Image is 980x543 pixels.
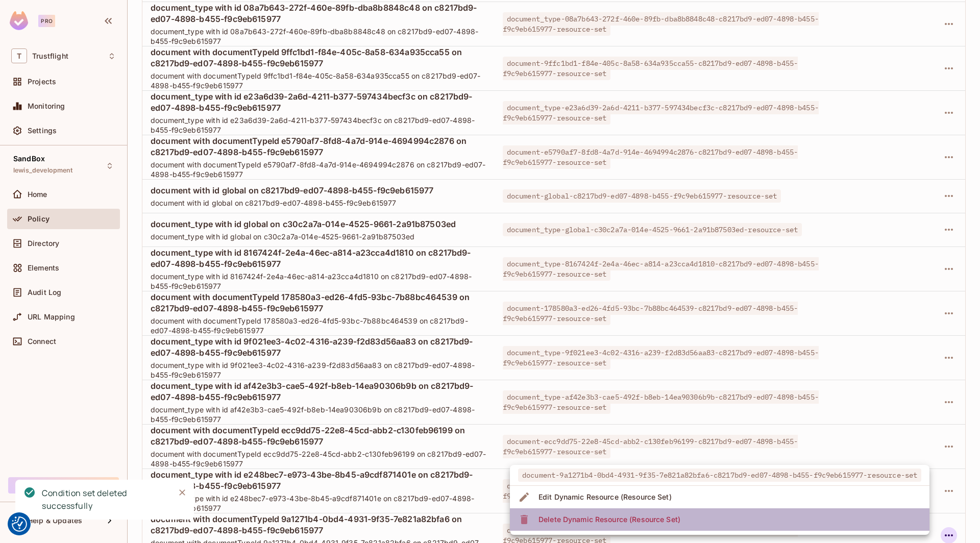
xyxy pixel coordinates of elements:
button: Close [175,485,190,500]
div: Edit Dynamic Resource (Resource Set) [538,492,672,502]
div: Delete Dynamic Resource (Resource Set) [538,514,680,525]
img: Revisit consent button [12,516,27,532]
div: Condition set deleted successfully [42,487,166,512]
span: document-9a1271b4-0bd4-4931-9f35-7e821a82bfa6-c8217bd9-ed07-4898-b455-f9c9eb615977-resource-set [518,468,921,482]
button: Consent Preferences [12,516,27,532]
